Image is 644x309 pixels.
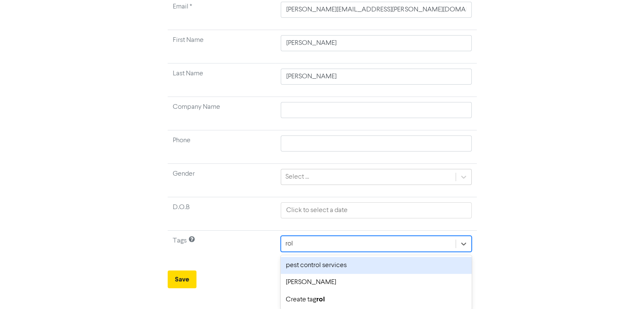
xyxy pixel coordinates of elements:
td: D.O.B [168,197,276,231]
td: Phone [168,130,276,164]
td: Gender [168,164,276,197]
td: First Name [168,30,276,63]
b: rol [316,295,325,303]
td: Tags [168,231,276,264]
input: Click to select a date [281,202,471,218]
div: Select ... [285,172,309,182]
iframe: Chat Widget [602,268,644,309]
div: pest control services [281,257,471,274]
div: [PERSON_NAME] [281,274,471,291]
td: Last Name [168,63,276,97]
span: Create tag [286,296,325,303]
button: Save [168,270,196,288]
td: Company Name [168,97,276,130]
